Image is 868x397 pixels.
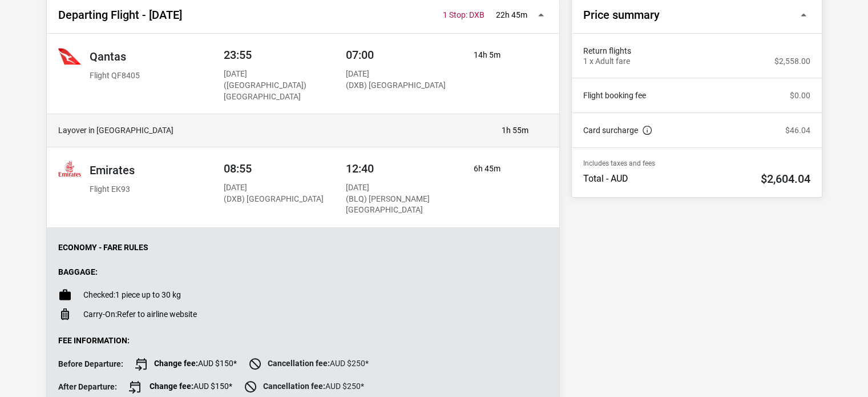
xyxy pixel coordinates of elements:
[248,357,369,371] span: AUD $250*
[224,80,329,102] p: ([GEOGRAPHIC_DATA]) [GEOGRAPHIC_DATA]
[474,163,528,175] p: 6h 45m
[268,359,330,368] strong: Cancellation fee:
[502,126,528,135] p: 1h 55m
[58,359,123,368] strong: Before Departure:
[83,290,181,300] p: 1 piece up to 30 kg
[58,126,490,135] h4: Layover in [GEOGRAPHIC_DATA]
[496,10,527,20] p: 22h 45m
[58,159,81,182] img: Emirates
[224,69,329,80] p: [DATE]
[346,69,446,80] p: [DATE]
[90,184,135,195] p: Flight EK93
[90,50,140,63] h2: Qantas
[346,162,374,175] span: 12:40
[150,382,193,391] strong: Change fee:
[58,8,182,22] h2: Departing Flight - [DATE]
[583,125,652,136] a: Card surcharge
[263,382,325,391] strong: Cancellation fee:
[224,48,252,62] span: 23:55
[83,310,197,319] p: Refer to airline website
[774,57,810,66] p: $2,558.00
[224,162,252,175] span: 08:55
[83,290,115,299] span: Checked:
[785,126,810,135] p: $46.04
[83,310,117,319] span: Carry-On:
[583,159,810,167] p: Includes taxes and fees
[474,50,528,61] p: 14h 5m
[154,359,198,368] strong: Change fee:
[90,70,140,82] p: Flight QF8405
[224,182,324,194] p: [DATE]
[346,194,451,216] p: (BLQ) [PERSON_NAME][GEOGRAPHIC_DATA]
[58,336,130,345] strong: Fee Information:
[58,382,117,391] strong: After Departure:
[583,90,646,101] a: Flight booking fee
[346,80,446,91] p: (DXB) [GEOGRAPHIC_DATA]
[58,243,548,252] p: Economy - Fare Rules
[135,357,237,371] span: AUD $150*
[224,194,324,205] p: (DXB) [GEOGRAPHIC_DATA]
[244,380,364,394] span: AUD $250*
[443,10,485,20] span: 1 Stop: DXB
[346,48,374,62] span: 07:00
[790,91,810,101] p: $0.00
[128,380,232,394] span: AUD $150*
[583,173,628,185] p: Total - AUD
[583,57,630,66] p: 1 x Adult fare
[761,172,810,186] h2: $2,604.04
[583,8,660,22] h2: Price summary
[90,163,135,177] h2: Emirates
[583,45,810,57] span: Return flights
[58,267,98,276] strong: Baggage:
[58,45,81,68] img: Qantas
[346,182,451,194] p: [DATE]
